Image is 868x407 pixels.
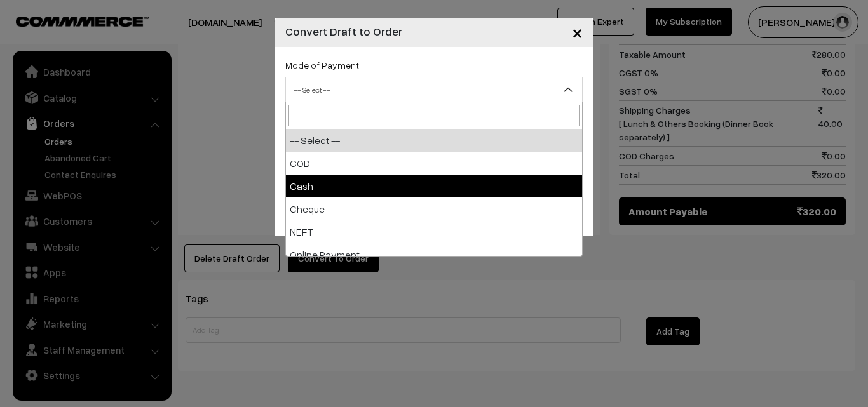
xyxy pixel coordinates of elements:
li: -- Select -- [286,129,582,152]
span: -- Select -- [285,77,583,102]
li: NEFT [286,220,582,243]
button: Close [562,13,593,52]
li: Online Payment [286,243,582,266]
label: Mode of Payment [285,58,359,72]
li: Cheque [286,197,582,220]
span: × [572,20,583,44]
h4: Convert Draft to Order [285,23,402,40]
li: COD [286,152,582,175]
li: Cash [286,175,582,197]
span: -- Select -- [286,79,582,101]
